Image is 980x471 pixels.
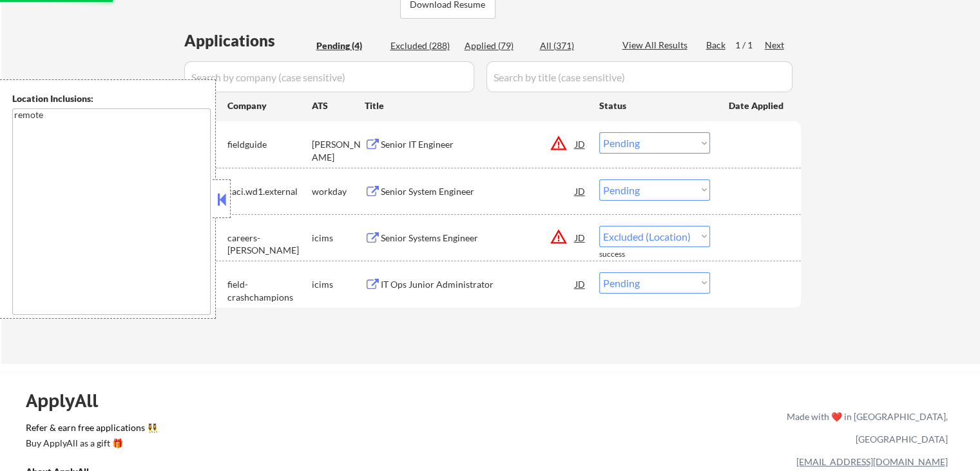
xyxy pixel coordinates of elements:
[184,33,312,48] div: Applications
[381,138,575,151] div: Senior IT Engineer
[622,39,691,52] div: View All Results
[574,272,587,296] div: JD
[227,99,312,112] div: Company
[316,39,381,52] div: Pending (4)
[227,185,312,198] div: caci.wd1.external
[381,278,575,291] div: IT Ops Junior Administrator
[227,232,312,257] div: careers-[PERSON_NAME]
[312,99,365,112] div: ATS
[765,39,785,52] div: Next
[26,439,155,448] div: Buy ApplyAll as a gift 🎁
[12,92,211,105] div: Location Inclusions:
[486,61,793,92] input: Search by title (case sensitive)
[312,138,365,163] div: [PERSON_NAME]
[26,423,517,437] a: Refer & earn free applications 👯‍♀️
[599,94,710,117] div: Status
[227,138,312,151] div: fieldguide
[381,185,575,198] div: Senior System Engineer
[599,249,651,260] div: success
[312,185,365,198] div: workday
[706,39,727,52] div: Back
[574,179,587,203] div: JD
[227,278,312,303] div: field-crashchampions
[729,99,785,112] div: Date Applied
[574,226,587,249] div: JD
[735,39,765,52] div: 1 / 1
[26,390,113,412] div: ApplyAll
[312,232,365,245] div: icims
[312,278,365,291] div: icims
[550,228,568,246] button: warning_amber
[796,456,948,467] a: [EMAIL_ADDRESS][DOMAIN_NAME]
[390,39,455,52] div: Excluded (288)
[365,99,587,112] div: Title
[550,134,568,152] button: warning_amber
[26,437,155,453] a: Buy ApplyAll as a gift 🎁
[465,39,529,52] div: Applied (79)
[184,61,474,92] input: Search by company (case sensitive)
[381,232,575,245] div: Senior Systems Engineer
[540,39,604,52] div: All (371)
[782,405,948,450] div: Made with ❤️ in [GEOGRAPHIC_DATA], [GEOGRAPHIC_DATA]
[574,132,587,155] div: JD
